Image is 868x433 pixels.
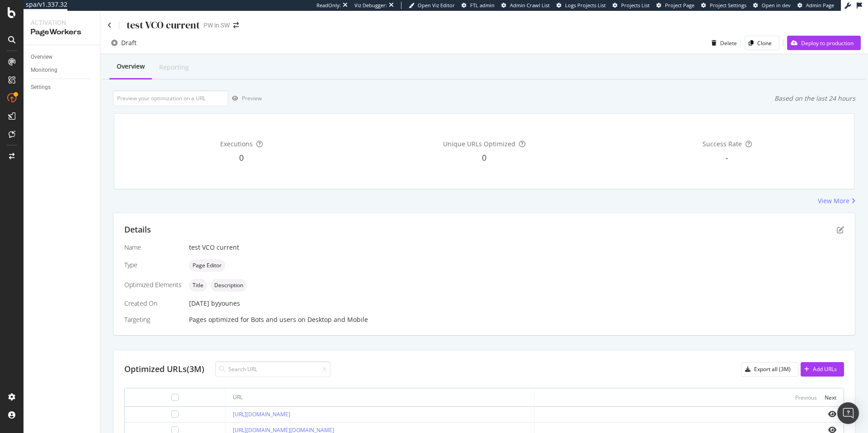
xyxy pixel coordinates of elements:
[801,362,844,377] button: Add URLs
[211,299,240,308] div: by younes
[703,140,742,148] span: Success Rate
[307,315,368,324] div: Desktop and Mobile
[701,2,746,9] a: Project Settings
[193,263,222,268] span: Page Editor
[31,83,94,92] a: Settings
[621,2,650,9] span: Projects List
[203,21,230,30] div: PW in SW
[818,196,849,205] div: View More
[124,299,182,308] div: Created On
[31,27,93,37] div: PageWorkers
[837,402,859,424] div: Open Intercom Messenger
[741,362,798,377] button: Export all (3M)
[220,140,253,148] span: Executions
[409,2,455,9] a: Open Viz Editor
[31,52,52,62] div: Overview
[215,361,330,377] input: Search URL
[189,243,844,252] div: test VCO current
[818,196,855,205] a: View More
[806,2,834,9] span: Admin Page
[124,261,182,270] div: Type
[462,2,495,9] a: FTL admin
[825,392,836,403] button: Next
[774,94,855,103] div: Based on the last 24 hours
[233,22,239,28] div: arrow-right-arrow-left
[665,2,694,9] span: Project Page
[710,2,746,9] span: Project Settings
[117,62,145,71] div: Overview
[193,283,203,288] span: Title
[233,393,243,401] div: URL
[510,2,550,9] span: Admin Crawl List
[113,90,228,106] input: Preview your optimization on a URL
[470,2,495,9] span: FTL admin
[124,363,204,375] div: Optimized URLs (3M)
[242,94,262,102] div: Preview
[754,365,791,373] div: Export all (3M)
[31,52,94,62] a: Overview
[124,243,182,252] div: Name
[124,280,182,289] div: Optimized Elements
[813,365,837,373] div: Add URLs
[757,39,772,47] div: Clone
[127,18,200,32] div: test VCO current
[795,394,817,401] div: Previous
[801,39,854,47] div: Deploy to production
[189,279,207,292] div: neutral label
[797,2,834,9] a: Admin Page
[189,315,844,324] div: Pages optimized for on
[124,315,182,324] div: Targeting
[837,226,844,233] div: pen-to-square
[233,410,290,418] a: [URL][DOMAIN_NAME]
[745,36,779,50] button: Clone
[31,65,94,75] a: Monitoring
[31,65,57,75] div: Monitoring
[726,152,728,163] span: -
[787,36,861,50] button: Deploy to production
[753,2,791,9] a: Open in dev
[214,283,243,288] span: Description
[31,83,51,92] div: Settings
[108,22,112,28] a: Click to go back
[482,152,486,163] span: 0
[501,2,550,9] a: Admin Crawl List
[557,2,606,9] a: Logs Projects List
[720,39,737,47] div: Delete
[316,2,341,9] div: ReadOnly:
[189,299,844,308] div: [DATE]
[825,394,836,401] div: Next
[443,140,515,148] span: Unique URLs Optimized
[189,259,225,272] div: neutral label
[565,2,606,9] span: Logs Projects List
[708,36,737,50] button: Delete
[762,2,791,9] span: Open in dev
[121,38,137,47] div: Draft
[31,18,93,27] div: Activation
[613,2,650,9] a: Projects List
[251,315,296,324] div: Bots and users
[354,2,387,9] div: Viz Debugger:
[228,91,262,106] button: Preview
[239,152,244,163] span: 0
[124,224,151,236] div: Details
[656,2,694,9] a: Project Page
[828,410,836,418] i: eye
[159,63,189,72] div: Reporting
[795,392,817,403] button: Previous
[418,2,455,9] span: Open Viz Editor
[211,279,247,292] div: neutral label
